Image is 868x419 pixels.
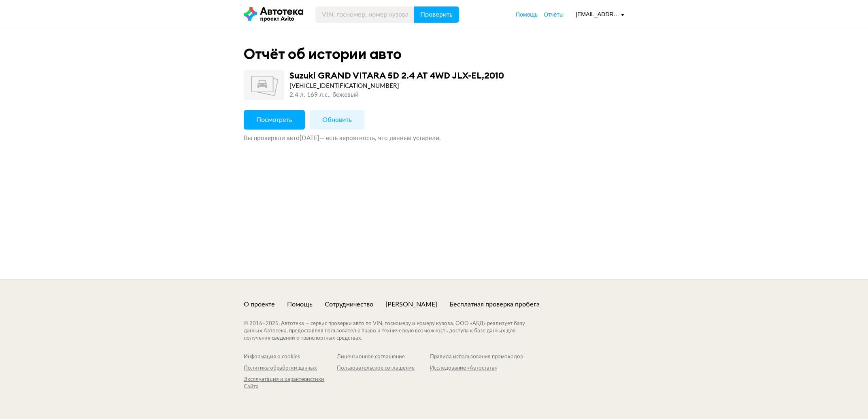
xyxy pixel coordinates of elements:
[289,91,504,100] div: 2.4 л, 169 л.c., бежевый
[337,365,430,372] a: Пользовательское соглашение
[385,300,437,309] a: [PERSON_NAME]
[244,365,337,372] a: Политика обработки данных
[325,300,373,309] a: Сотрудничество
[449,300,540,309] a: Бесплатная проверка пробега
[244,45,402,63] div: Отчёт об истории авто
[244,376,337,391] a: Эксплуатация и характеристики Сайта
[244,353,337,361] a: Информация о cookies
[315,6,414,23] input: VIN, госномер, номер кузова
[256,117,292,123] span: Посмотреть
[516,11,538,19] a: Помощь
[244,110,305,130] button: Посмотреть
[289,82,504,91] div: [VEHICLE_IDENTIFICATION_NUMBER]
[287,300,313,309] a: Помощь
[576,11,624,18] div: [EMAIL_ADDRESS][DOMAIN_NAME]
[430,353,523,361] a: Правила использования промокодов
[310,110,364,130] button: Обновить
[244,320,541,342] div: © 2016– 2025 . Автотека — сервис проверки авто по VIN, госномеру и номеру кузова. ООО «АБД» реали...
[414,6,459,23] button: Проверить
[322,117,352,123] span: Обновить
[516,11,538,18] span: Помощь
[244,300,275,309] a: О проекте
[420,11,453,18] span: Проверить
[337,353,430,361] a: Лицензионное соглашение
[544,11,564,18] span: Отчёты
[244,134,624,143] div: Вы проверяли авто [DATE] — есть вероятность, что данные устарели.
[289,70,504,81] div: Suzuki GRAND VITARA 5D 2.4 AT 4WD JLX-EL , 2010
[544,11,564,19] a: Отчёты
[430,365,523,372] a: Исследование «Автостата»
